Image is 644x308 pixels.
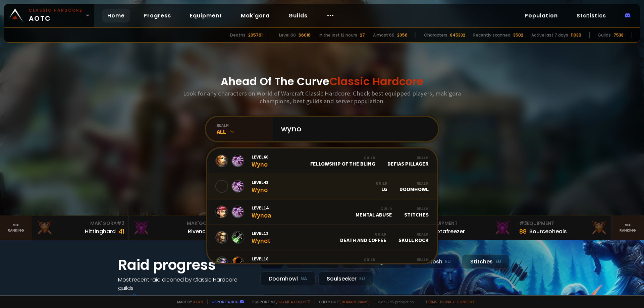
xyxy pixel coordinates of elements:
div: Death and Coffee [340,232,386,243]
small: Classic Hardcore [29,7,83,13]
span: Level 18 [252,256,273,262]
span: Level 48 [252,179,268,185]
a: Guilds [283,9,313,22]
div: Rivench [188,227,209,236]
small: EU [359,275,365,282]
span: AOTC [29,7,83,23]
span: Level 12 [252,230,270,236]
div: Recently scanned [473,32,511,38]
a: Mak'gora [235,9,275,22]
div: Realm [387,155,429,160]
span: Made by [173,299,203,304]
div: Stitches [462,254,509,269]
a: Level60WynoGuildFellowship of the BlingRealmDefias Pillager [207,148,437,174]
span: # 3 [519,220,527,227]
div: 41 [118,227,124,236]
a: a fan [193,299,203,304]
div: 27 [360,32,365,38]
div: Nek'Rosh [409,254,459,269]
div: Equipment [519,220,607,227]
div: Realm [404,206,429,211]
div: Fellowship of the Bling [310,155,375,167]
div: Mental Abuse [356,206,392,218]
div: 11030 [571,32,581,38]
div: Deaths [230,32,246,38]
div: Defias Pillager [387,257,429,269]
div: Wynot [252,230,270,245]
div: Soulseeker [318,271,373,286]
div: All [217,128,273,135]
div: Hittinghard [85,227,116,236]
a: Privacy [440,299,454,304]
div: 7538 [613,32,624,38]
span: Checkout [315,299,370,304]
a: Level12WynotGuildDeath and CoffeeRealmSkull Rock [207,225,437,250]
a: #2Equipment88Notafreezer [419,216,515,240]
div: LG [376,181,387,192]
div: 3502 [513,32,523,38]
small: NA [301,275,307,282]
a: #3Equipment88Sourceoheals [515,216,612,240]
span: Level 60 [252,154,268,160]
a: Level14WynoaGuildMental AbuseRealmStitches [207,199,437,225]
div: Wyno [252,179,268,194]
a: Statistics [571,9,611,22]
div: In the last 12 hours [319,32,357,38]
div: Guild [356,206,392,211]
input: Search a character... [277,117,430,141]
a: Buy me a coffee [277,299,311,304]
div: Guild [348,257,375,262]
h1: Raid progress [118,254,252,275]
a: Home [102,9,130,22]
div: Guild [340,232,386,237]
a: Level18WynoraGuildNot [DATE]RealmDefias Pillager [207,250,437,276]
div: Not [DATE] [348,257,375,269]
div: Doomhowl [260,271,316,286]
div: 66016 [299,32,311,38]
div: Stitches [404,206,429,218]
a: Seeranking [612,216,644,240]
div: Notafreezer [433,227,465,236]
small: EU [445,258,451,265]
a: Classic HardcoreAOTC [4,4,94,27]
div: Doomhowl [399,181,429,192]
div: 845332 [450,32,465,38]
a: Consent [457,299,475,304]
div: 205761 [248,32,263,38]
a: Mak'Gora#3Hittinghard41 [32,216,129,240]
small: EU [495,258,501,265]
a: Mak'Gora#2Rivench100 [129,216,225,240]
h1: Ahead Of The Curve [221,73,423,89]
span: # 3 [117,220,124,227]
h4: Most recent raid cleaned by Classic Hardcore guilds [118,275,252,292]
div: Sourceoheals [529,227,567,236]
span: Classic Hardcore [329,74,423,89]
a: Level48WynoGuildLGRealmDoomhowl [207,174,437,199]
div: Realm [399,181,429,186]
div: 88 [519,227,527,236]
span: v. d752d5 - production [374,299,414,304]
div: Active last 7 days [531,32,568,38]
span: Level 14 [252,205,271,211]
div: 2056 [397,32,408,38]
a: Terms [425,299,437,304]
div: Realm [398,232,429,237]
div: Wyno [252,154,268,168]
div: Wynora [252,256,273,270]
div: Wynoa [252,205,271,219]
div: Realm [387,257,429,262]
a: Report a bug [212,299,238,304]
div: Level 60 [279,32,296,38]
div: Almost 60 [373,32,394,38]
a: Equipment [184,9,227,22]
h3: Look for any characters on World of Warcraft Classic Hardcore. Check best equipped players, mak'g... [180,89,464,105]
a: [DOMAIN_NAME] [340,299,370,304]
div: Skull Rock [398,232,429,243]
a: Progress [138,9,176,22]
div: Mak'Gora [133,220,221,227]
a: Population [519,9,563,22]
div: Guild [310,155,375,160]
div: Guild [376,181,387,186]
span: Support me, [248,299,311,304]
a: See all progress [118,293,162,300]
